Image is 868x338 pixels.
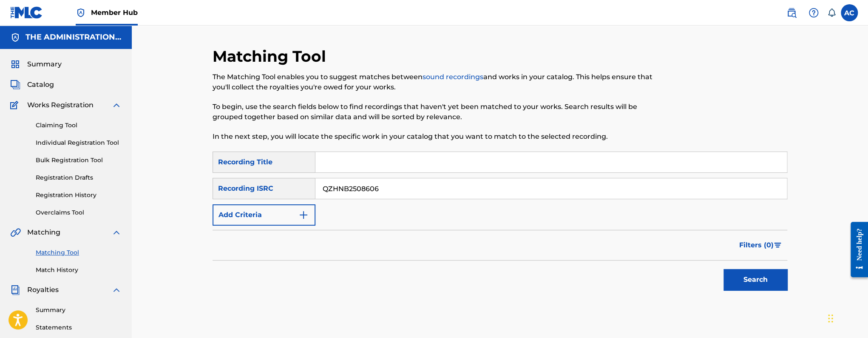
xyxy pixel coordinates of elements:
[10,80,54,90] a: CatalogCatalog
[27,100,94,110] span: Works Registration
[10,6,43,19] img: MLC Logo
[76,8,86,18] img: Top Rightsholder
[36,191,122,200] a: Registration History
[841,4,858,21] div: User Menu
[213,72,655,92] p: The Matching Tool enables you to suggest matches between and works in your catalog. This helps en...
[27,227,60,238] span: Matching
[10,100,21,110] img: Works Registration
[111,100,122,110] img: expand
[805,4,822,21] div: Help
[828,306,833,331] div: Drag
[27,80,54,90] span: Catalog
[111,285,122,295] img: expand
[423,73,483,81] a: sound recordings
[298,210,309,220] img: 9d2ae6d4665cec9f34b9.svg
[786,8,797,18] img: search
[827,9,836,17] div: Notifications
[10,227,21,238] img: Matching
[723,269,787,290] button: Search
[36,173,122,182] a: Registration Drafts
[36,121,122,130] a: Claiming Tool
[26,32,122,42] h5: THE ADMINISTRATION MP INC
[10,285,20,295] img: Royalties
[213,102,655,122] p: To begin, use the search fields below to find recordings that haven't yet been matched to your wo...
[825,297,868,338] iframe: Chat Widget
[36,208,122,217] a: Overclaims Tool
[213,47,330,66] h2: Matching Tool
[36,248,122,257] a: Matching Tool
[213,204,315,226] button: Add Criteria
[10,80,20,90] img: Catalog
[36,306,122,315] a: Summary
[844,215,868,284] iframe: Resource Center
[27,59,62,69] span: Summary
[739,240,774,250] span: Filters ( 0 )
[111,227,122,238] img: expand
[10,59,20,69] img: Summary
[774,243,781,248] img: filter
[36,266,122,275] a: Match History
[808,8,819,18] img: help
[36,156,122,165] a: Bulk Registration Tool
[36,138,122,147] a: Individual Registration Tool
[91,8,138,17] span: Member Hub
[36,323,122,332] a: Statements
[783,4,800,21] a: Public Search
[27,285,59,295] span: Royalties
[213,132,655,142] p: In the next step, you will locate the specific work in your catalog that you want to match to the...
[734,235,787,256] button: Filters (0)
[10,32,20,43] img: Accounts
[213,152,787,295] form: Search Form
[10,59,62,69] a: SummarySummary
